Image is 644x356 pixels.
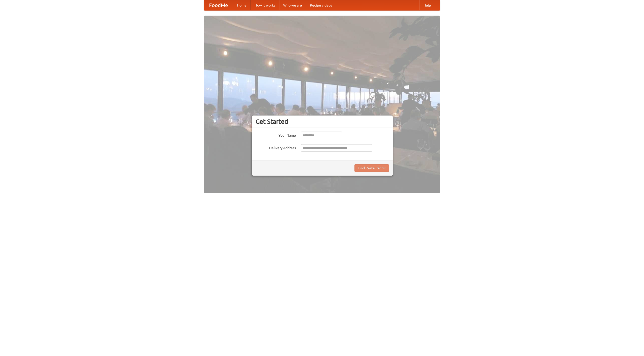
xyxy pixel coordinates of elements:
a: Who we are [279,0,306,10]
label: Your Name [256,132,296,138]
a: Home [233,0,251,10]
label: Delivery Address [256,144,296,150]
a: How it works [251,0,279,10]
a: FoodMe [204,0,233,10]
button: Find Restaurants! [354,164,389,172]
a: Help [419,0,435,10]
a: Recipe videos [306,0,336,10]
h3: Get Started [256,118,389,125]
